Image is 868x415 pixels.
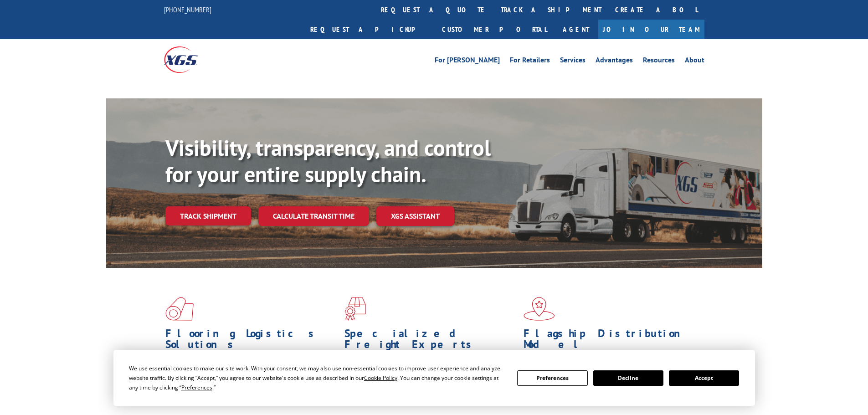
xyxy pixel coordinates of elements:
[303,20,435,39] a: Request a pickup
[435,56,500,67] a: For [PERSON_NAME]
[364,374,397,382] span: Cookie Policy
[593,370,663,386] button: Decline
[181,384,212,391] span: Preferences
[344,328,517,354] h1: Specialized Freight Experts
[164,5,211,14] a: [PHONE_NUMBER]
[376,206,454,226] a: XGS ASSISTANT
[165,206,251,225] a: Track shipment
[596,56,633,67] a: Advantages
[554,20,598,39] a: Agent
[344,297,366,321] img: xgs-icon-focused-on-flooring-red
[517,370,587,386] button: Preferences
[560,56,586,67] a: Services
[524,297,555,321] img: xgs-icon-flagship-distribution-model-red
[669,370,739,386] button: Accept
[510,56,550,67] a: For Retailers
[113,350,755,406] div: Cookie Consent Prompt
[643,56,675,67] a: Resources
[524,328,696,354] h1: Flagship Distribution Model
[165,297,194,321] img: xgs-icon-total-supply-chain-intelligence-red
[129,364,506,392] div: We use essential cookies to make our site work. With your consent, we may also use non-essential ...
[165,133,491,188] b: Visibility, transparency, and control for your entire supply chain.
[165,328,338,354] h1: Flooring Logistics Solutions
[685,56,704,67] a: About
[258,206,369,226] a: Calculate transit time
[598,20,704,39] a: Join Our Team
[435,20,554,39] a: Customer Portal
